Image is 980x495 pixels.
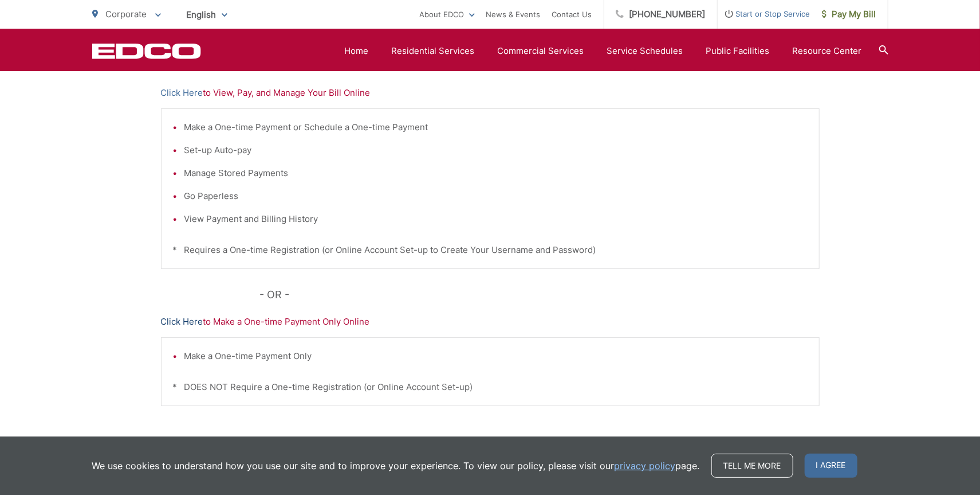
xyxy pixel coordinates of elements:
[106,9,147,20] span: Corporate
[173,243,808,257] p: * Requires a One-time Registration (or Online Account Set-up to Create Your Username and Password)
[178,5,236,25] span: English
[345,44,369,58] a: Home
[552,7,592,21] a: Contact Us
[486,7,541,21] a: News & Events
[822,7,876,21] span: Pay My Bill
[420,7,475,21] a: About EDCO
[161,86,203,100] a: Click Here
[607,44,683,58] a: Service Schedules
[259,286,820,303] p: - OR -
[184,166,808,180] li: Manage Stored Payments
[392,44,475,58] a: Residential Services
[184,212,808,226] li: View Payment and Billing History
[711,454,793,478] a: Tell me more
[805,454,857,478] span: I agree
[161,315,820,329] p: to Make a One-time Payment Only Online
[92,43,201,59] a: EDCD logo. Return to the homepage.
[793,44,862,58] a: Resource Center
[184,143,808,157] li: Set-up Auto-pay
[184,189,808,203] li: Go Paperless
[498,44,584,58] a: Commercial Services
[184,349,808,363] li: Make a One-time Payment Only
[615,459,676,473] a: privacy policy
[161,86,820,100] p: to View, Pay, and Manage Your Bill Online
[92,459,700,473] p: We use cookies to understand how you use our site and to improve your experience. To view our pol...
[173,380,808,394] p: * DOES NOT Require a One-time Registration (or Online Account Set-up)
[184,120,808,134] li: Make a One-time Payment or Schedule a One-time Payment
[706,44,770,58] a: Public Facilities
[161,315,203,329] a: Click Here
